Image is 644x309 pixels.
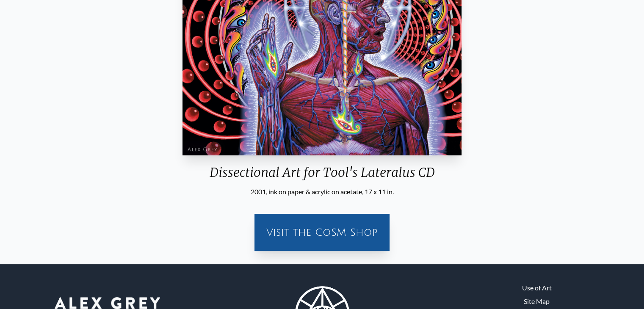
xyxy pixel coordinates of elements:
[179,165,465,187] div: Dissectional Art for Tool's Lateralus CD
[524,296,550,306] a: Site Map
[522,283,552,293] a: Use of Art
[179,187,465,197] div: 2001, ink on paper & acrylic on acetate, 17 x 11 in.
[260,219,384,246] a: Visit the CoSM Shop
